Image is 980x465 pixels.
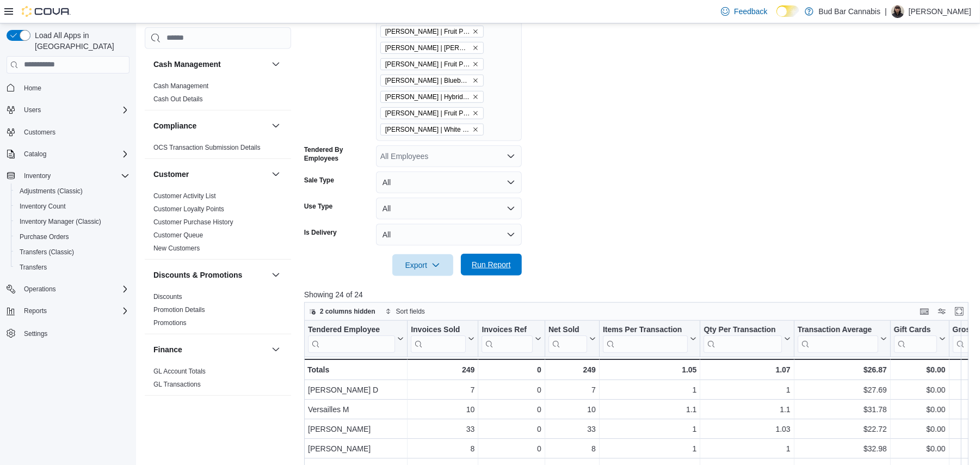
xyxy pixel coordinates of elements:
[411,325,466,352] div: Invoices Sold
[269,119,282,132] button: Compliance
[269,343,282,356] button: Finance
[20,103,130,117] span: Users
[153,344,182,355] h3: Finance
[153,319,187,327] a: Promotions
[153,244,200,253] span: New Customers
[20,148,51,161] button: Catalog
[320,307,375,316] span: 2 columns hidden
[20,327,52,340] a: Settings
[399,254,447,276] span: Export
[411,442,474,455] div: 8
[153,82,208,90] a: Cash Management
[380,42,484,54] span: Papa's Herb | Jack Herer Pen | 1g
[24,106,41,114] span: Users
[11,199,134,214] button: Inventory Count
[411,423,474,436] div: 33
[380,58,484,70] span: Papa's Herb | Fruit Punch Liquid Diamonds Pen | 1g*
[153,231,203,239] a: Customer Queue
[482,325,541,352] button: Invoices Ref
[603,403,697,416] div: 1.1
[153,381,201,388] a: GL Transactions
[2,102,134,118] button: Users
[894,403,946,416] div: $0.00
[935,305,948,318] button: Display options
[385,59,470,70] span: [PERSON_NAME] | Fruit Punch Liquid Diamonds Pen | 1g*
[461,254,522,276] button: Run Report
[894,325,937,335] div: Gift Cards
[15,246,78,259] a: Transfers (Classic)
[482,383,541,396] div: 0
[153,270,242,280] h3: Discounts & Promotions
[797,363,886,376] div: $26.87
[15,200,70,213] a: Inventory Count
[482,363,541,376] div: 0
[704,442,790,455] div: 1
[918,305,931,318] button: Keyboard shortcuts
[20,304,51,317] button: Reports
[20,283,60,296] button: Operations
[153,306,205,314] a: Promotion Details
[153,380,201,389] span: GL Transactions
[153,120,267,131] button: Compliance
[24,84,41,93] span: Home
[776,5,799,17] input: Dark Mode
[392,254,453,276] button: Export
[2,168,134,183] button: Inventory
[24,329,47,338] span: Settings
[953,305,966,318] button: Enter fullscreen
[797,442,886,455] div: $32.98
[153,144,261,151] a: OCS Transaction Submission Details
[153,120,196,131] h3: Compliance
[153,59,221,70] h3: Cash Management
[2,282,134,297] button: Operations
[20,326,130,340] span: Settings
[548,423,596,436] div: 33
[24,285,56,293] span: Operations
[308,325,395,352] div: Tendered Employee
[153,192,216,200] a: Customer Activity List
[308,442,404,455] div: [PERSON_NAME]
[145,365,291,395] div: Finance
[704,363,790,376] div: 1.07
[153,192,216,200] span: Customer Activity List
[153,218,233,227] span: Customer Purchase History
[153,82,208,90] span: Cash Management
[153,143,261,152] span: OCS Transaction Submission Details
[304,202,332,211] label: Use Type
[894,423,946,436] div: $0.00
[153,95,203,103] a: Cash Out Details
[603,442,697,455] div: 1
[11,260,134,275] button: Transfers
[308,403,404,416] div: Versailles M
[482,325,532,352] div: Invoices Ref
[20,202,66,211] span: Inventory Count
[548,403,596,416] div: 10
[153,205,224,213] span: Customer Loyalty Points
[548,383,596,396] div: 7
[307,363,404,376] div: Totals
[15,261,51,274] a: Transfers
[2,303,134,319] button: Reports
[20,82,46,95] a: Home
[145,189,291,259] div: Customer
[885,5,887,18] p: |
[894,325,946,352] button: Gift Cards
[385,42,470,53] span: [PERSON_NAME] | [PERSON_NAME] Pen | 1g
[308,423,404,436] div: [PERSON_NAME]
[376,198,522,219] button: All
[7,76,130,370] nav: Complex example
[380,75,484,87] span: Papa's Herb | Blueberry Zlshie Liquid Diamonds Pen | 1g
[797,383,886,396] div: $27.69
[2,325,134,341] button: Settings
[704,383,790,396] div: 1
[376,172,522,193] button: All
[15,230,130,243] span: Purchase Orders
[909,5,971,18] p: [PERSON_NAME]
[2,146,134,162] button: Catalog
[24,172,51,180] span: Inventory
[797,325,878,352] div: Transaction Average
[20,81,130,95] span: Home
[385,75,470,86] span: [PERSON_NAME] | Blueberry Zlshie Liquid Diamonds Pen | 1g
[411,403,474,416] div: 10
[385,91,470,102] span: [PERSON_NAME] | Hybrid Bubba Gmm Liquid Diamonds Pen | 0.95g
